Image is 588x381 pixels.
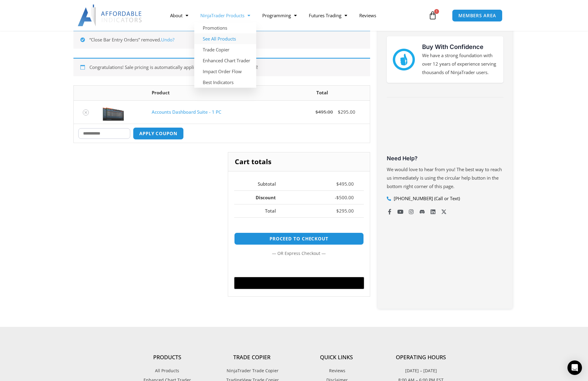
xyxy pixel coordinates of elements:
bdi: 500.00 [336,194,354,200]
iframe: PayPal Message 2 [234,224,364,230]
a: 1 [419,7,446,24]
h3: Need Help? [387,155,503,162]
a: Futures Trading [303,8,353,22]
h4: Operating Hours [379,354,463,361]
span: NinjaTrader Trade Copier [225,367,279,375]
a: Remove Accounts Dashboard Suite - 1 PC from cart [83,109,89,116]
a: About [164,8,194,22]
iframe: Customer reviews powered by Trustpilot [387,108,503,153]
a: MEMBERS AREA [452,9,502,22]
img: mark thumbs good 43913 | Affordable Indicators – NinjaTrader [393,49,415,70]
span: 1 [434,9,439,14]
div: “Close Bar Entry Orders” removed. [73,30,370,49]
h3: Buy With Confidence [422,42,498,51]
iframe: Secure express checkout frame [233,261,365,275]
a: Undo? [161,37,174,43]
div: Congratulations! Sale pricing is automatically applied. No coupon code is needed! [73,58,370,76]
bdi: 295.00 [336,208,354,214]
ul: NinjaTrader Products [194,22,256,88]
a: Promotions [194,22,256,33]
span: $ [336,181,339,187]
bdi: 495.00 [315,109,333,115]
p: We have a strong foundation with over 12 years of experience serving thousands of NinjaTrader users. [422,51,498,77]
span: Reviews [328,367,345,375]
a: NinjaTrader Trade Copier [209,367,294,375]
a: Reviews [294,367,379,375]
p: — or — [234,249,364,257]
a: Enhanced Chart Trader [194,55,256,66]
a: Proceed to checkout [234,233,364,245]
a: Accounts Dashboard Suite - 1 PC [152,109,221,115]
h4: Quick Links [294,354,379,361]
th: Subtotal [234,177,286,191]
a: NinjaTrader Products [194,8,256,22]
h2: Cart totals [228,152,370,171]
a: Impact Order Flow [194,66,256,77]
a: Programming [256,8,303,22]
img: Screenshot 2024-08-26 155710eeeee | Affordable Indicators – NinjaTrader [103,104,124,121]
span: All Products [155,367,179,375]
span: We would love to hear from you! The best way to reach us immediately is using the circular help b... [387,166,502,189]
a: See All Products [194,33,256,44]
a: Trade Copier [194,44,256,55]
th: Total [234,204,286,218]
span: MEMBERS AREA [458,13,496,18]
span: $ [336,194,339,200]
p: [DATE] – [DATE] [379,367,463,375]
span: [PHONE_NUMBER] (Call or Text) [392,194,460,203]
bdi: 295.00 [338,109,355,115]
th: Discount [234,190,286,204]
span: $ [336,208,339,214]
th: Product [147,86,274,100]
nav: Menu [164,8,427,22]
a: All Products [125,367,209,375]
button: Buy with GPay [234,277,364,289]
img: LogoAI | Affordable Indicators – NinjaTrader [78,5,143,26]
div: Open Intercom Messenger [567,360,582,375]
button: Apply coupon [133,127,184,140]
a: Best Indicators [194,77,256,88]
a: Reviews [353,8,382,22]
h4: Products [125,354,209,361]
span: $ [315,109,318,115]
span: $ [338,109,341,115]
span: - [335,194,336,200]
bdi: 495.00 [336,181,354,187]
h4: Trade Copier [209,354,294,361]
th: Total [274,86,370,100]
